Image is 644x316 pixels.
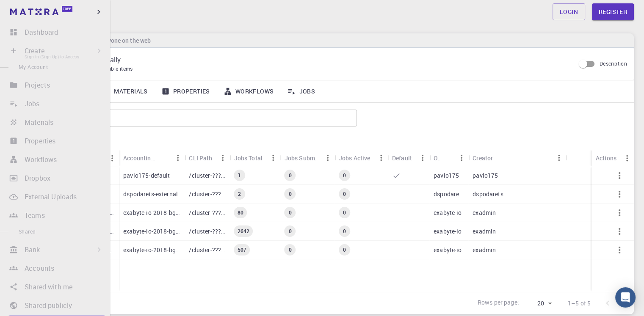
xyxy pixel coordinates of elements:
[591,150,634,166] div: Actions
[285,209,295,216] span: 0
[235,190,244,198] span: 2
[171,151,185,165] button: Menu
[19,63,48,70] span: My Account
[340,172,349,179] span: 0
[434,209,462,217] p: exabyte-io
[97,36,151,45] h6: Anyone on the web
[340,246,349,253] span: 0
[473,246,496,254] p: exadmin
[123,150,158,166] div: Accounting slug
[473,190,503,198] p: dspodarets
[334,150,388,166] div: Jobs Active
[340,209,349,216] span: 0
[285,246,295,253] span: 0
[434,190,464,198] p: dspodarets
[478,298,519,308] p: Rows per page:
[229,150,280,166] div: Jobs Total
[434,227,462,236] p: exabyte-io
[10,8,58,15] img: logo
[280,150,334,166] div: Jobs Subm.
[234,228,253,235] span: 2642
[493,151,506,165] button: Sort
[105,151,119,165] button: Menu
[596,150,616,166] div: Actions
[123,246,180,254] p: exabyte-io-2018-bg-study-phase-i
[340,190,349,198] span: 0
[285,228,295,235] span: 0
[95,80,155,102] a: Materials
[620,151,634,165] button: Menu
[553,3,585,20] a: Login
[568,299,591,308] p: 1–5 of 5
[189,209,225,217] p: /cluster-???-share/groups/exabyte-io/exabyte-io-2018-bg-study-phase-i-ph
[123,171,170,180] p: pavlo175-default
[234,246,249,253] span: 507
[234,209,246,216] span: 80
[123,190,178,198] p: dspodarets-external
[473,171,498,180] p: pavlo175
[119,150,185,166] div: Accounting slug
[473,150,493,166] div: Creator
[216,151,229,165] button: Menu
[217,80,281,102] a: Workflows
[592,3,634,20] a: Register
[434,171,459,180] p: pavlo175
[429,150,468,166] div: Owner
[19,228,36,235] span: Shared
[441,151,455,165] button: Sort
[67,55,568,65] p: Shared Externally
[267,151,280,165] button: Menu
[285,150,317,166] div: Jobs Subm.
[615,287,636,308] div: Open Intercom Messenger
[392,150,412,166] div: Default
[374,151,388,165] button: Menu
[600,60,627,67] span: Description
[123,209,180,217] p: exabyte-io-2018-bg-study-phase-i-ph
[189,227,225,236] p: /cluster-???-share/groups/exabyte-io/exabyte-io-2018-bg-study-phase-iii
[234,150,263,166] div: Jobs Total
[285,190,295,198] span: 0
[473,227,496,236] p: exadmin
[189,246,225,254] p: /cluster-???-share/groups/exabyte-io/exabyte-io-2018-bg-study-phase-i
[340,228,349,235] span: 0
[185,150,229,166] div: CLI Path
[189,150,212,166] div: CLI Path
[285,172,295,179] span: 0
[434,246,462,254] p: exabyte-io
[123,227,180,236] p: exabyte-io-2018-bg-study-phase-iii
[280,80,322,102] a: Jobs
[189,190,225,198] p: /cluster-???-home/dspodarets/dspodarets-external
[552,151,566,165] button: Menu
[189,171,225,180] p: /cluster-???-home/pavlo175/pavlo175-default
[416,151,429,165] button: Menu
[321,151,334,165] button: Menu
[455,151,468,165] button: Menu
[235,172,244,179] span: 1
[155,80,217,102] a: Properties
[158,151,171,165] button: Sort
[434,150,441,166] div: Owner
[522,297,554,310] div: 20
[388,150,429,166] div: Default
[468,150,566,166] div: Creator
[339,150,370,166] div: Jobs Active
[473,209,496,217] p: exadmin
